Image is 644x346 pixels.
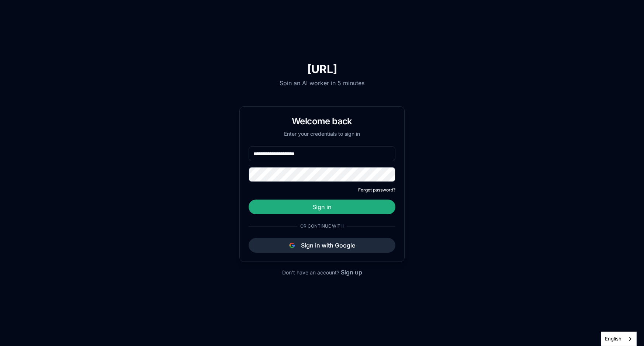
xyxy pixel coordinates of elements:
button: Sign in [249,200,395,214]
p: Spin an AI worker in 5 minutes [239,79,405,87]
div: Language [601,332,637,346]
h1: Welcome back [249,115,395,127]
button: Sign up [341,268,362,277]
button: Forgot password? [358,187,395,193]
p: Enter your credentials to sign in [249,130,395,138]
span: Or continue with [297,223,347,229]
a: English [601,332,636,346]
div: Don't have an account? [282,268,362,277]
aside: Language selected: English [601,332,637,346]
h1: [URL] [239,62,405,76]
button: Sign in with Google [249,238,395,253]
